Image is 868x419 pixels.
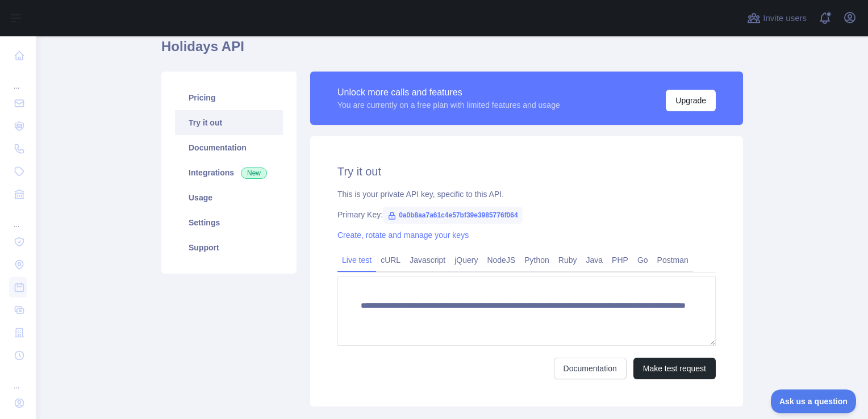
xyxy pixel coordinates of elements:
[9,68,27,91] div: ...
[175,185,283,210] a: Usage
[520,251,554,269] a: Python
[175,210,283,235] a: Settings
[9,207,27,229] div: ...
[337,251,376,269] a: Live test
[337,86,560,99] div: Unlock more calls and features
[175,85,283,110] a: Pricing
[337,209,716,220] div: Primary Key:
[745,9,809,27] button: Invite users
[383,207,523,224] span: 0a0b8aa7a61c4e57bf39e3985776f064
[771,389,857,413] iframe: Toggle Customer Support
[607,251,633,269] a: PHP
[450,251,482,269] a: jQuery
[337,188,716,200] div: This is your private API key, specific to this API.
[337,164,716,179] h2: Try it out
[482,251,520,269] a: NodeJS
[376,251,405,269] a: cURL
[405,251,450,269] a: Javascript
[175,135,283,160] a: Documentation
[554,358,627,379] a: Documentation
[241,167,267,179] span: New
[175,110,283,135] a: Try it out
[763,12,807,25] span: Invite users
[554,251,582,269] a: Ruby
[666,90,716,111] button: Upgrade
[653,251,693,269] a: Postman
[161,37,743,65] h1: Holidays API
[175,235,283,260] a: Support
[633,358,716,379] button: Make test request
[175,160,283,185] a: Integrations New
[337,99,560,111] div: You are currently on a free plan with limited features and usage
[337,231,469,240] a: Create, rotate and manage your keys
[582,251,608,269] a: Java
[633,251,653,269] a: Go
[9,368,27,391] div: ...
